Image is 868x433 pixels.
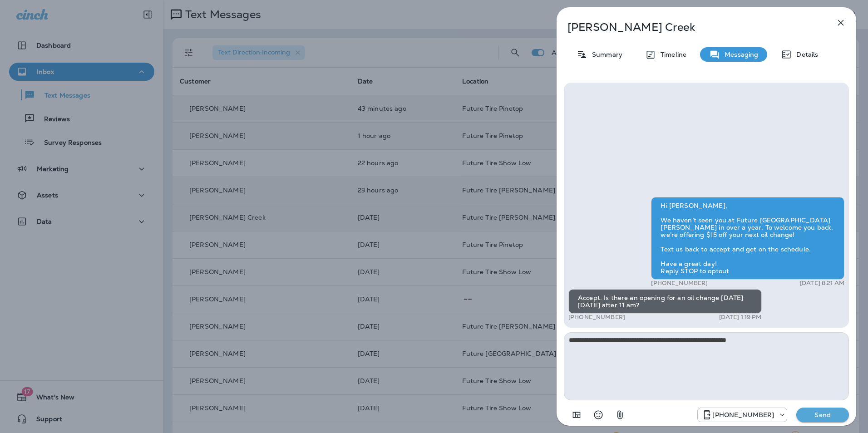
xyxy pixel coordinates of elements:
[712,411,774,418] p: [PHONE_NUMBER]
[656,51,686,58] p: Timeline
[698,409,787,420] div: +1 (928) 232-1970
[651,280,708,287] p: [PHONE_NUMBER]
[720,51,758,58] p: Messaging
[796,408,849,422] button: Send
[589,406,607,424] button: Select an emoji
[800,280,844,287] p: [DATE] 8:21 AM
[804,411,842,419] p: Send
[719,314,762,321] p: [DATE] 1:19 PM
[651,197,844,280] div: Hi [PERSON_NAME], We haven’t seen you at Future [GEOGRAPHIC_DATA][PERSON_NAME] in over a year. To...
[567,21,815,34] p: [PERSON_NAME] Creek
[567,406,586,424] button: Add in a premade template
[587,51,622,58] p: Summary
[568,289,762,314] div: Accept. Is there an opening for an oil change [DATE][DATE] after 11 am?
[792,51,818,58] p: Details
[568,314,625,321] p: [PHONE_NUMBER]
